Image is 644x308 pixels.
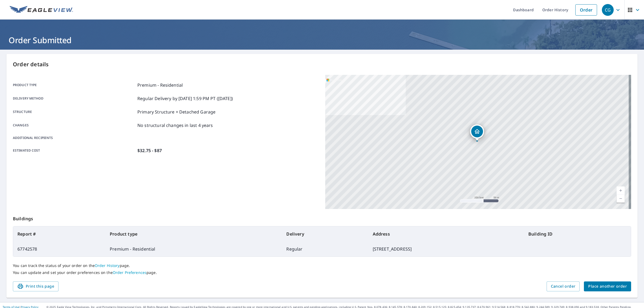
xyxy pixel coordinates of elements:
[13,60,631,68] p: Order details
[13,263,631,268] p: You can track the status of your order on the page.
[524,226,631,241] th: Building ID
[13,270,631,275] p: You can update and set your order preferences on the page.
[282,226,368,241] th: Delivery
[13,109,135,115] p: Structure
[602,4,614,16] div: CG
[13,147,135,154] p: Estimated cost
[13,82,135,88] p: Product type
[137,95,233,102] p: Regular Delivery by [DATE] 1:59 PM PT ([DATE])
[13,135,135,140] p: Additional recipients
[584,281,631,291] button: Place another order
[588,283,627,290] span: Place another order
[137,147,162,154] p: $32.75 - $87
[282,241,368,256] td: Regular
[10,6,73,14] img: EV Logo
[547,281,580,291] button: Cancel order
[113,270,147,275] a: Order Preferences
[105,241,282,256] td: Premium - Residential
[13,95,135,102] p: Delivery method
[105,226,282,241] th: Product type
[617,186,625,195] a: Current Level 17, Zoom In
[95,263,120,268] a: Order History
[137,82,183,88] p: Premium - Residential
[13,226,105,241] th: Report #
[13,122,135,129] p: Changes
[13,241,105,256] td: 67742578
[470,124,484,141] div: Dropped pin, building 1, Residential property, 627N N 14th St Dekalb, IL 60115
[137,109,215,115] p: Primary Structure + Detached Garage
[13,281,58,291] button: Print this page
[137,122,213,129] p: No structural changes in last 4 years
[617,195,625,203] a: Current Level 17, Zoom Out
[368,241,524,256] td: [STREET_ADDRESS]
[13,209,631,226] p: Buildings
[551,283,576,290] span: Cancel order
[368,226,524,241] th: Address
[17,283,54,290] span: Print this page
[575,4,597,16] a: Order
[6,35,638,46] h1: Order Submitted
